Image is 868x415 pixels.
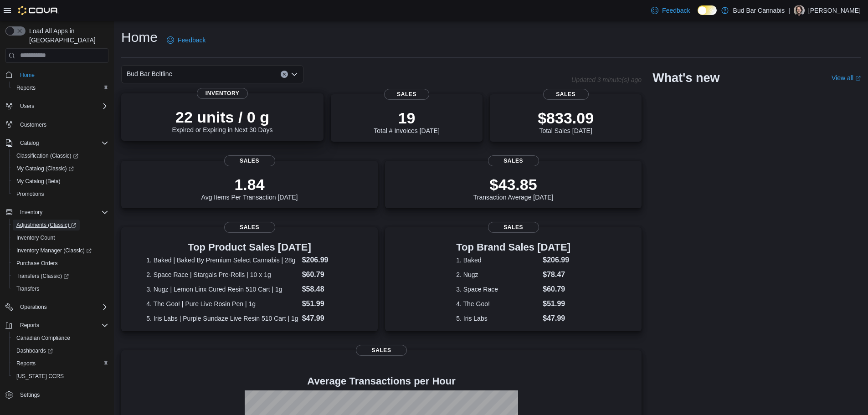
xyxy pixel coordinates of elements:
[291,71,298,78] button: Open list of options
[698,5,717,15] input: Dark Mode
[16,101,108,112] span: Users
[794,5,805,16] div: Doug W
[16,119,50,130] a: Customers
[2,100,112,113] button: Users
[172,108,273,126] p: 22 units / 0 g
[16,101,38,112] button: Users
[543,313,570,324] dd: $47.99
[832,74,861,82] a: View allExternal link
[302,298,353,309] dd: $51.99
[16,84,36,92] span: Reports
[302,269,353,280] dd: $60.79
[121,28,158,46] h1: Home
[2,319,112,332] button: Reports
[13,245,95,256] a: Inventory Manager (Classic)
[788,5,790,16] p: |
[16,373,64,380] span: [US_STATE] CCRS
[456,299,539,308] dt: 4. The Goo!
[13,258,62,269] a: Purchase Orders
[13,333,108,343] span: Canadian Compliance
[146,285,298,294] dt: 3. Nugz | Lemon Linx Cured Resin 510 Cart | 1g
[224,155,275,166] span: Sales
[488,155,539,166] span: Sales
[13,283,108,294] span: Transfers
[16,285,39,292] span: Transfers
[13,358,39,369] a: Reports
[13,245,108,256] span: Inventory Manager (Classic)
[13,345,108,356] span: Dashboards
[16,165,74,172] span: My Catalog (Classic)
[9,257,112,270] button: Purchase Orders
[9,332,112,344] button: Canadian Compliance
[146,270,298,279] dt: 2. Space Race | Stargals Pre-Rolls | 10 x 1g
[9,231,112,244] button: Inventory Count
[9,149,112,162] a: Classification (Classic)
[384,89,430,100] span: Sales
[16,207,108,218] span: Inventory
[13,82,39,93] a: Reports
[9,175,112,188] button: My Catalog (Beta)
[16,302,51,313] button: Operations
[16,334,70,342] span: Canadian Compliance
[374,109,439,127] p: 19
[20,102,34,110] span: Users
[16,320,43,331] button: Reports
[13,176,108,187] span: My Catalog (Beta)
[302,255,353,266] dd: $206.99
[9,244,112,257] a: Inventory Manager (Classic)
[13,283,43,294] a: Transfers
[16,360,36,367] span: Reports
[16,247,92,254] span: Inventory Manager (Classic)
[146,314,298,323] dt: 5. Iris Labs | Purple Sundaze Live Resin 510 Cart | 1g
[9,219,112,231] a: Adjustments (Classic)
[197,88,248,99] span: Inventory
[16,138,108,149] span: Catalog
[13,333,74,343] a: Canadian Compliance
[13,150,108,161] span: Classification (Classic)
[146,242,352,253] h3: Top Product Sales [DATE]
[13,358,108,369] span: Reports
[698,15,698,15] span: Dark Mode
[16,221,76,229] span: Adjustments (Classic)
[13,189,108,200] span: Promotions
[13,258,108,269] span: Purchase Orders
[16,119,108,130] span: Customers
[543,298,570,309] dd: $51.99
[20,391,40,399] span: Settings
[281,71,288,78] button: Clear input
[127,68,172,79] span: Bud Bar Beltline
[9,162,112,175] a: My Catalog (Classic)
[13,150,82,161] a: Classification (Classic)
[538,109,594,134] div: Total Sales [DATE]
[16,152,78,159] span: Classification (Classic)
[18,6,59,15] img: Cova
[13,220,108,231] span: Adjustments (Classic)
[16,320,108,331] span: Reports
[652,71,719,85] h2: What's new
[456,256,539,265] dt: 1. Baked
[13,371,108,382] span: Washington CCRS
[146,299,298,308] dt: 4. The Goo! | Pure Live Rosin Pen | 1g
[2,68,112,82] button: Home
[16,389,108,400] span: Settings
[20,209,42,216] span: Inventory
[356,345,407,356] span: Sales
[456,270,539,279] dt: 2. Nugz
[16,138,42,149] button: Catalog
[13,271,72,282] a: Transfers (Classic)
[16,272,69,280] span: Transfers (Classic)
[2,206,112,219] button: Inventory
[16,234,55,241] span: Inventory Count
[2,388,112,401] button: Settings
[16,70,38,81] a: Home
[2,301,112,313] button: Operations
[571,76,642,83] p: Updated 3 minute(s) ago
[2,118,112,131] button: Customers
[2,137,112,149] button: Catalog
[13,232,59,243] a: Inventory Count
[456,242,570,253] h3: Top Brand Sales [DATE]
[16,389,43,400] a: Settings
[473,175,554,201] div: Transaction Average [DATE]
[16,260,58,267] span: Purchase Orders
[9,370,112,383] button: [US_STATE] CCRS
